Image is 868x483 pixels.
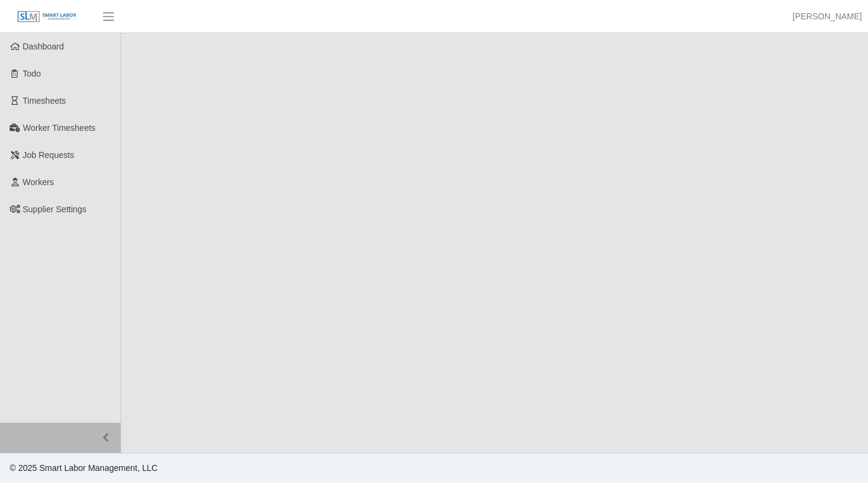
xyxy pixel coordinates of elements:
[793,10,862,23] a: [PERSON_NAME]
[23,150,75,160] span: Job Requests
[23,96,66,106] span: Timesheets
[23,204,87,214] span: Supplier Settings
[17,10,77,24] img: SLM Logo
[23,123,95,133] span: Worker Timesheets
[10,463,157,473] span: © 2025 Smart Labor Management, LLC
[23,69,41,78] span: Todo
[23,177,54,187] span: Workers
[23,42,64,51] span: Dashboard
